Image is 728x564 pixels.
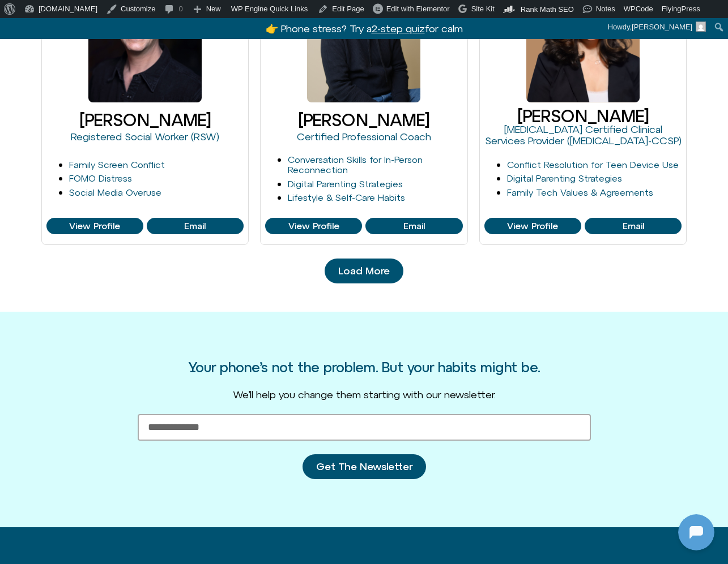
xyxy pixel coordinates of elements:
[678,514,714,550] iframe: Botpress
[471,5,495,13] span: Site Kit
[288,221,339,231] span: View Profile
[517,106,649,126] a: [PERSON_NAME]
[138,414,591,493] form: New Form
[507,187,653,197] a: Family Tech Values & Agreements
[147,218,244,235] a: View Profile of Larry Borins
[604,18,710,36] a: Howdy,
[372,23,425,35] u: 2-step quiz
[99,27,129,41] p: [DATE]
[507,160,679,170] a: Conflict Resolution for Teen Device Use
[79,110,211,130] a: [PERSON_NAME]
[507,221,558,231] span: View Profile
[298,110,429,130] a: [PERSON_NAME]
[288,154,423,175] a: Conversation Skills for In-Person Reconnection
[69,187,161,197] a: Social Media Overuse
[194,361,212,379] svg: Voice Input Button
[386,5,450,13] span: Edit with Elementor
[265,218,362,235] a: View Profile of Mark Diamond
[178,5,198,24] svg: Restart Conversation Button
[46,218,143,235] a: View Profile of Larry Borins
[303,454,426,479] button: Get The Newsletter
[484,218,581,235] a: View Profile of Melina Viola
[19,364,176,376] textarea: Message Input
[297,131,431,143] a: Certified Professional Coach
[3,3,224,27] button: Expand Header Button
[69,221,120,231] span: View Profile
[198,5,217,24] svg: Close Chatbot Button
[69,173,132,183] a: FOMO Distress
[325,259,403,283] a: Load More
[316,461,412,472] span: Get The Newsletter
[184,221,206,231] span: Email
[365,218,462,235] a: View Profile of Mark Diamond
[32,216,202,270] p: Looks like you stepped away—no worries. Message me when you're ready. What feels like a good next...
[521,5,574,14] span: Rank Math SEO
[10,6,28,24] img: N5FCcHC.png
[3,259,19,275] img: N5FCcHC.png
[189,360,540,374] h3: Your phone’s not the problem. But your habits might be.
[585,218,682,235] a: View Profile of Melina Viola
[507,173,622,183] a: Digital Parenting Strategies
[266,23,463,35] a: 👉 Phone stress? Try a2-step quizfor calm
[33,7,174,22] h2: [DOMAIN_NAME]
[288,192,405,203] a: Lifestyle & Self-Care Habits
[32,55,202,110] p: Good to see you. Phone focus time. Which moment [DATE] grabs your phone the most? Choose one: 1) ...
[403,221,425,231] span: Email
[3,186,19,201] img: N5FCcHC.png
[288,179,403,189] a: Digital Parenting Strategies
[338,265,390,277] span: Load More
[485,123,682,147] a: [MEDICAL_DATA] Certified Clinical Services Provider ([MEDICAL_DATA]-CCSP)
[233,389,496,401] span: We’ll help you change them starting with our newsletter.
[99,294,129,308] p: [DATE]
[71,131,219,143] a: Registered Social Worker (RSW)
[623,221,644,231] span: Email
[69,160,165,170] a: Family Screen Conflict
[207,322,215,336] p: hi
[3,98,19,114] img: N5FCcHC.png
[32,129,202,197] p: Makes sense — you want clarity. When do you reach for your phone most [DATE]? Choose one: 1) Morn...
[632,23,692,31] span: [PERSON_NAME]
